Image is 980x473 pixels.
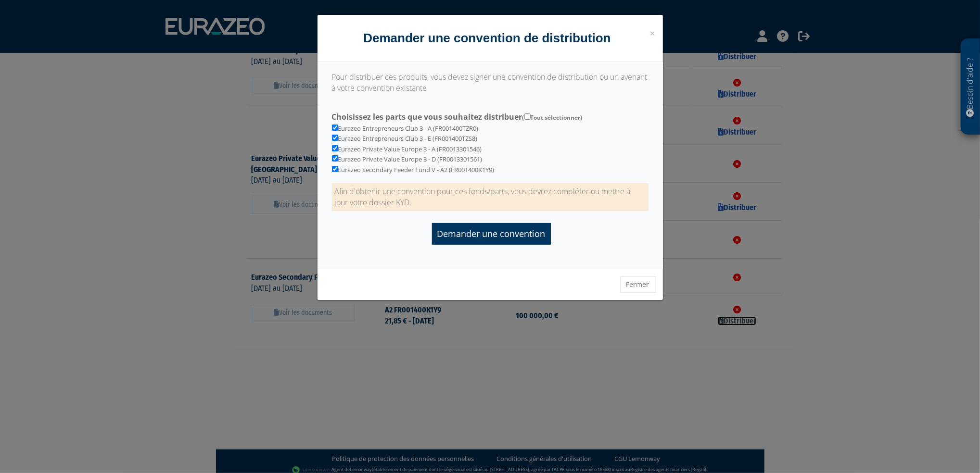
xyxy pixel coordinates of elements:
[325,108,656,123] label: Choisissez les parts que vous souhaitez distribuer
[332,183,649,211] p: Afin d'obtenir une convention pour ces fonds/parts, vous devrez compléter ou mettre à jour votre ...
[620,276,656,293] button: Fermer
[332,72,649,94] p: Pour distribuer ces produits, vous devez signer une convention de distribution ou un avenant à vo...
[965,44,976,130] p: Besoin d'aide ?
[325,108,656,174] div: Eurazeo Entrepreneurs Club 3 - A (FR001400TZR0) Eurazeo Entrepreneurs Club 3 - E (FR001400TZS8) E...
[522,113,583,122] span: ( Tout sélectionner)
[432,223,551,245] input: Demander une convention
[650,26,656,40] span: ×
[325,29,656,47] h4: Demander une convention de distribution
